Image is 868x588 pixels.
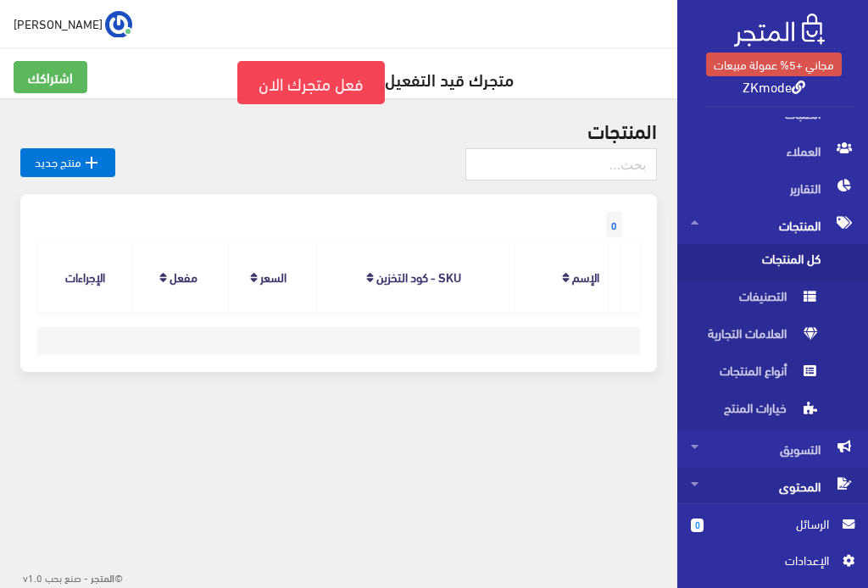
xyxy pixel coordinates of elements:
i:  [81,153,102,173]
span: 0 [606,212,622,237]
a: العلامات التجارية [677,319,868,356]
a: التصنيفات [677,281,868,319]
a: المنتجات [677,207,868,244]
a: أنواع المنتجات [677,356,868,393]
a: فعل متجرك الان [237,61,385,104]
a: التقارير [677,169,868,207]
a: اشتراكك [14,61,87,93]
a: 0 الرسائل [691,514,854,551]
input: بحث... [465,148,657,180]
span: المنتجات [691,207,854,244]
span: المحتوى [691,468,854,505]
th: الإجراءات [38,241,133,312]
span: خيارات المنتج [691,393,820,430]
h2: المنتجات [20,119,657,141]
a: مفعل [170,264,198,288]
a: ZKmode [743,74,805,98]
span: - صنع بحب v1.0 [23,568,88,586]
a: اﻹعدادات [691,551,854,578]
a: خيارات المنتج [677,393,868,430]
div: © [7,566,123,588]
a: ... [PERSON_NAME] [14,10,132,37]
span: 0 [691,519,704,532]
span: التصنيفات [691,281,820,319]
a: منتج جديد [20,148,115,177]
span: كل المنتجات [691,244,820,281]
span: التقارير [691,169,854,207]
span: أنواع المنتجات [691,356,820,393]
a: العملاء [677,132,868,169]
span: العملاء [691,132,854,169]
span: العلامات التجارية [691,319,820,356]
h5: متجرك قيد التفعيل [14,61,664,104]
img: . [734,14,825,47]
iframe: Drift Widget Chat Controller [20,472,85,536]
span: التسويق [691,430,854,468]
strong: المتجر [91,569,114,585]
a: الإسم [572,264,599,288]
span: اﻹعدادات [704,551,828,569]
span: [PERSON_NAME] [14,13,103,34]
span: الرسائل [717,514,829,533]
a: السعر [260,264,287,288]
a: SKU - كود التخزين [376,264,461,288]
a: المحتوى [677,468,868,505]
a: كل المنتجات [677,244,868,281]
a: مجاني +5% عمولة مبيعات [706,53,842,76]
img: ... [105,11,132,38]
